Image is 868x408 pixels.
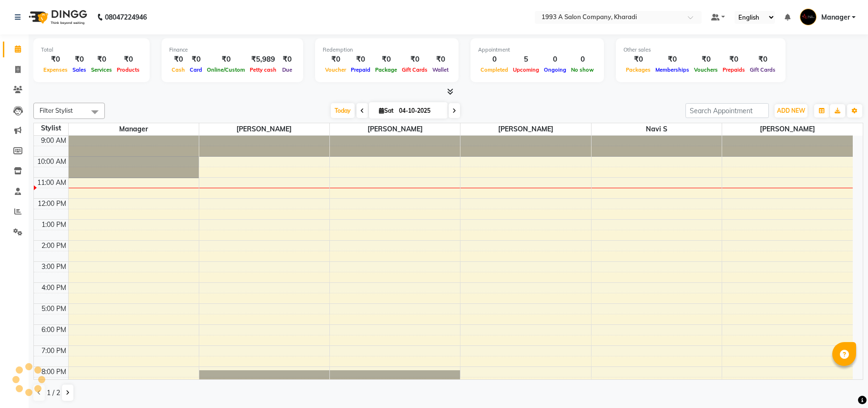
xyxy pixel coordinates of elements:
[323,66,348,73] span: Voucher
[720,66,747,73] span: Prepaids
[541,54,569,65] div: 0
[399,54,430,65] div: ₹0
[187,54,204,65] div: ₹0
[40,283,68,293] div: 4:00 PM
[430,54,451,65] div: ₹0
[24,4,90,31] img: logo
[41,46,142,54] div: Total
[39,136,68,146] div: 9:00 AM
[330,123,460,135] span: [PERSON_NAME]
[204,66,247,73] span: Online/Custom
[40,325,68,335] div: 6:00 PM
[541,66,569,73] span: Ongoing
[40,346,68,356] div: 7:00 PM
[204,54,247,65] div: ₹0
[40,262,68,272] div: 3:00 PM
[279,54,296,65] div: ₹0
[89,66,114,73] span: Services
[114,54,142,65] div: ₹0
[373,54,399,65] div: ₹0
[653,66,692,73] span: Memberships
[722,123,853,135] span: [PERSON_NAME]
[623,46,778,54] div: Other sales
[47,388,60,398] span: 1 / 2
[40,220,68,230] div: 1:00 PM
[800,9,817,25] img: Manager
[747,54,778,65] div: ₹0
[323,54,348,65] div: ₹0
[569,66,596,73] span: No show
[623,54,653,65] div: ₹0
[187,66,204,73] span: Card
[460,123,591,135] span: [PERSON_NAME]
[777,107,805,114] span: ADD NEW
[377,107,396,114] span: Sat
[569,54,596,65] div: 0
[396,104,444,118] input: 2025-10-04
[511,54,541,65] div: 5
[247,54,279,65] div: ₹5,989
[35,157,68,167] div: 10:00 AM
[40,304,68,314] div: 5:00 PM
[41,54,70,65] div: ₹0
[70,54,89,65] div: ₹0
[247,66,279,73] span: Petty cash
[373,66,399,73] span: Package
[331,103,355,118] span: Today
[105,4,147,31] b: 08047224946
[280,66,295,73] span: Due
[34,123,68,133] div: Stylist
[478,54,511,65] div: 0
[821,12,850,22] span: Manager
[40,107,73,114] span: Filter Stylist
[685,103,769,118] input: Search Appointment
[430,66,451,73] span: Wallet
[775,104,807,118] button: ADD NEW
[692,66,720,73] span: Vouchers
[348,66,373,73] span: Prepaid
[169,54,187,65] div: ₹0
[592,123,722,135] span: Navi S
[40,241,68,251] div: 2:00 PM
[348,54,373,65] div: ₹0
[747,66,778,73] span: Gift Cards
[169,46,296,54] div: Finance
[89,54,114,65] div: ₹0
[40,367,68,377] div: 8:00 PM
[692,54,720,65] div: ₹0
[399,66,430,73] span: Gift Cards
[114,66,142,73] span: Products
[41,66,70,73] span: Expenses
[70,66,89,73] span: Sales
[36,199,68,209] div: 12:00 PM
[478,66,511,73] span: Completed
[623,66,653,73] span: Packages
[653,54,692,65] div: ₹0
[169,66,187,73] span: Cash
[199,123,329,135] span: [PERSON_NAME]
[478,46,596,54] div: Appointment
[323,46,451,54] div: Redemption
[69,123,199,135] span: Manager
[511,66,541,73] span: Upcoming
[720,54,747,65] div: ₹0
[35,178,68,188] div: 11:00 AM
